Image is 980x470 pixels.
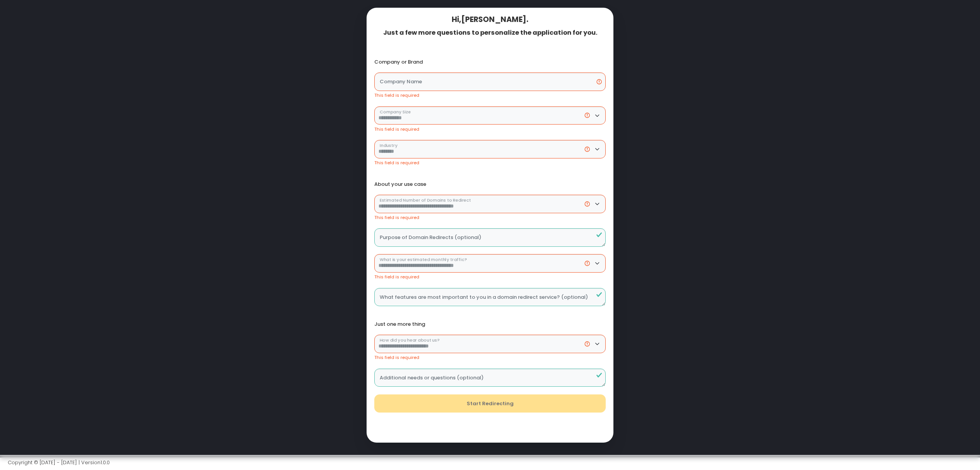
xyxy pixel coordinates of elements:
div: Hi, [PERSON_NAME] . [374,15,606,24]
div: Company or Brand [374,59,606,65]
div: This field is required [374,274,606,280]
div: Just a few more questions to personalize the application for you. [374,29,606,37]
div: Just one more thing [374,321,606,327]
div: About your use case [374,181,606,187]
div: This field is required [374,126,606,133]
div: This field is required [374,160,606,166]
div: This field is required [374,214,606,221]
div: This field is required [374,354,606,361]
span: Copyright © [DATE] - [DATE] | Version 1.0.0 [8,459,110,466]
div: This field is required [374,92,606,99]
